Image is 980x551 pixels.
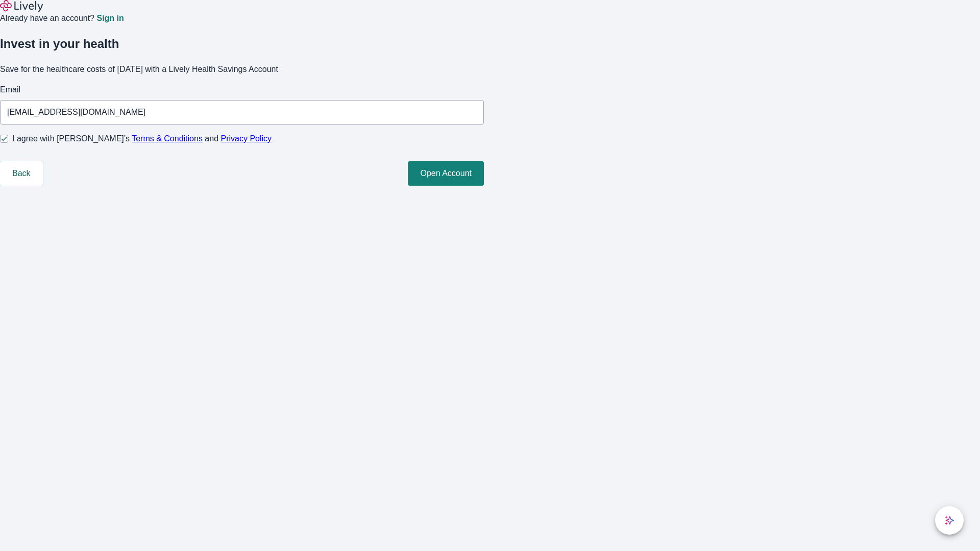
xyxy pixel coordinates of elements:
a: Terms & Conditions [132,134,203,143]
a: Sign in [96,14,124,22]
span: I agree with [PERSON_NAME]’s and [12,133,272,145]
a: Privacy Policy [221,134,272,143]
button: chat [935,506,964,535]
button: Open Account [408,161,484,186]
svg: Lively AI Assistant [944,515,954,525]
